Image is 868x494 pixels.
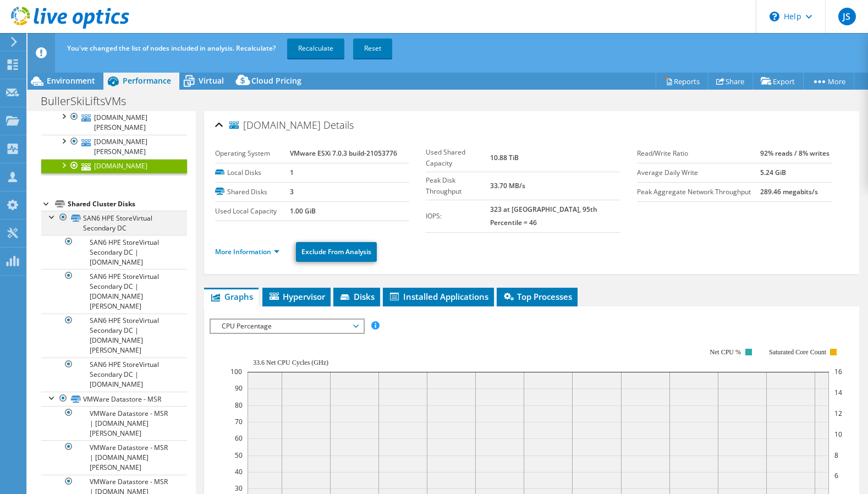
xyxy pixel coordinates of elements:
text: 33.6 Net CPU Cycles (GHz) [253,359,328,366]
span: Graphs [210,291,253,302]
a: SAN6 HPE StoreVirtual Secondary DC | [DOMAIN_NAME][PERSON_NAME] [41,314,187,358]
text: 10 [834,430,842,439]
text: 70 [235,417,243,426]
b: 92% reads / 8% writes [760,149,829,158]
text: 90 [235,383,243,393]
a: Export [752,73,804,90]
a: VMWare Datastore - MSR | [DOMAIN_NAME][PERSON_NAME] [41,440,187,474]
h1: BullerSkiLiftsVMs [36,95,143,107]
span: JS [838,8,856,25]
label: Shared Disks [215,186,290,197]
a: Reset [353,39,392,58]
text: 30 [235,484,243,493]
a: SAN6 HPE StoreVirtual Secondary DC | [DOMAIN_NAME][PERSON_NAME] [41,269,187,313]
text: Net CPU % [710,348,741,356]
b: 5.24 GiB [760,168,786,177]
a: VMWare Datastore - MSR [41,392,187,406]
a: More [803,73,854,90]
a: [DOMAIN_NAME][PERSON_NAME] [41,110,187,134]
text: 14 [834,388,842,397]
b: 323 at [GEOGRAPHIC_DATA], 95th Percentile = 46 [490,205,597,227]
a: Exclude From Analysis [296,242,377,262]
span: Cloud Pricing [251,75,301,86]
a: Recalculate [287,39,344,58]
a: [DOMAIN_NAME][PERSON_NAME] [41,135,187,159]
text: 40 [235,467,243,476]
text: 50 [235,451,243,460]
span: Hypervisor [268,291,325,302]
span: Disks [339,291,375,302]
text: 60 [235,433,243,443]
div: Shared Cluster Disks [68,197,187,211]
b: 3 [290,187,294,196]
span: Details [323,118,354,131]
text: 6 [834,471,838,480]
label: Local Disks [215,167,290,178]
b: VMware ESXi 7.0.3 build-21053776 [290,149,397,158]
b: 1 [290,168,294,177]
span: Performance [123,75,171,86]
b: 10.88 TiB [490,153,519,162]
a: Reports [656,73,708,90]
a: [DOMAIN_NAME] [41,159,187,173]
b: 1.00 GiB [290,206,316,216]
label: IOPS: [426,211,490,222]
label: Operating System [215,148,290,159]
a: SAN6 HPE StoreVirtual Secondary DC | [DOMAIN_NAME] [41,235,187,269]
label: Used Local Capacity [215,206,290,217]
b: 289.46 megabits/s [760,187,818,196]
text: 80 [235,400,243,410]
b: 33.70 MB/s [490,181,525,190]
span: Environment [47,75,95,86]
a: More Information [215,247,279,256]
svg: \n [770,12,779,21]
span: Top Processes [502,291,572,302]
span: Installed Applications [388,291,488,302]
span: CPU Percentage [216,320,358,333]
a: SAN6 HPE StoreVirtual Secondary DC | [DOMAIN_NAME] [41,358,187,392]
span: Virtual [199,75,224,86]
a: Share [708,73,753,90]
a: SAN6 HPE StoreVirtual Secondary DC [41,211,187,235]
label: Average Daily Write [637,167,760,178]
text: 100 [230,367,242,376]
text: Saturated Core Count [769,348,827,356]
text: 16 [834,367,842,376]
text: 12 [834,409,842,418]
span: [DOMAIN_NAME] [229,120,321,131]
text: 8 [834,451,838,460]
label: Read/Write Ratio [637,148,760,159]
label: Peak Disk Throughput [426,175,490,197]
span: You've changed the list of nodes included in analysis. Recalculate? [67,43,276,53]
label: Peak Aggregate Network Throughput [637,186,760,197]
a: VMWare Datastore - MSR | [DOMAIN_NAME][PERSON_NAME] [41,406,187,440]
label: Used Shared Capacity [426,147,490,169]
